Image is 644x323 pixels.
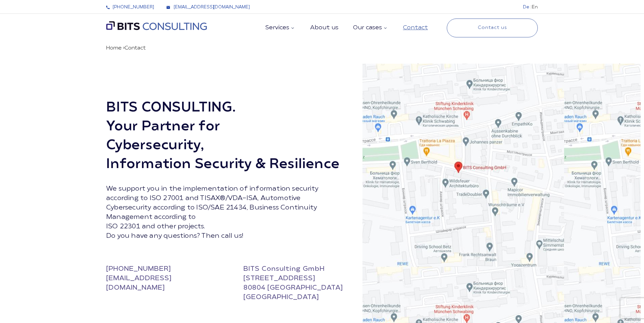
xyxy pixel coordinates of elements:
h1: BITS CONSULTING. Your Partner for Cybersecurity, Information Security & Resilience [106,80,352,174]
a: About us [310,25,339,31]
a: Services [265,25,296,31]
a: Our cases [353,25,388,31]
a: Contact [403,25,428,31]
a: [EMAIL_ADDRESS][DOMAIN_NAME] [106,274,215,293]
span: › [123,45,124,51]
li: En [531,5,538,10]
span: Contact [124,45,146,51]
p: We support you in the implementation of information security according to ISO 27001 and TISAX®/VD... [106,184,326,241]
a: [EMAIL_ADDRESS][DOMAIN_NAME] [166,5,250,10]
a: Home [106,45,122,51]
a: [PHONE_NUMBER] [106,264,215,274]
a: Contact us [447,19,538,37]
a: De [523,5,529,9]
li: BITS Consulting GmbH [STREET_ADDRESS] 80804 [GEOGRAPHIC_DATA] [GEOGRAPHIC_DATA] [243,264,352,302]
a: [PHONE_NUMBER] [106,5,154,10]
